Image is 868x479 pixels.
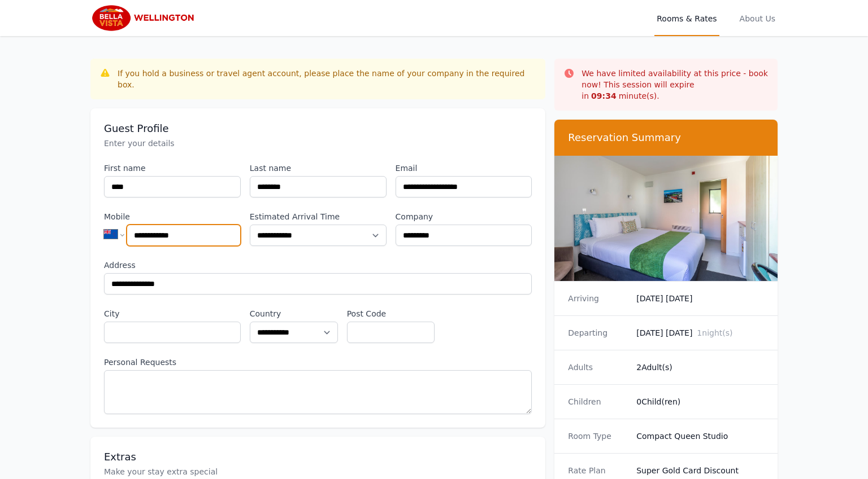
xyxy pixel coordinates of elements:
label: City [104,308,241,319]
dt: Rate Plan [568,465,627,476]
label: Address [104,260,532,271]
dd: 0 Child(ren) [636,396,764,407]
label: Email [396,162,532,174]
label: Personal Requests [104,357,532,368]
h3: Reservation Summary [568,131,764,144]
h3: Extras [104,450,532,464]
div: If you hold a business or travel agent account, please place the name of your company in the requ... [118,68,536,90]
dd: [DATE] [DATE] [636,293,764,304]
label: First name [104,162,241,174]
h3: Guest Profile [104,122,532,135]
label: Post Code [347,308,435,319]
dd: [DATE] [DATE] [636,327,764,339]
label: Mobile [104,211,241,222]
dd: Super Gold Card Discount [636,465,764,476]
label: Company [396,211,532,222]
dt: Departing [568,327,627,339]
label: Estimated Arrival Time [250,211,387,222]
span: 1 night(s) [697,328,732,337]
img: Compact Queen Studio [554,156,778,281]
dd: 2 Adult(s) [636,362,764,373]
label: Last name [250,162,387,174]
dd: Compact Queen Studio [636,430,764,442]
label: Country [250,308,338,319]
strong: 09 : 34 [591,91,617,100]
dt: Arriving [568,293,627,304]
dt: Children [568,396,627,407]
dt: Adults [568,362,627,373]
p: Enter your details [104,138,532,149]
p: We have limited availability at this price - book now! This session will expire in minute(s). [581,68,769,102]
p: Make your stay extra special [104,466,532,477]
img: Bella Vista Wellington [90,5,199,32]
dt: Room Type [568,430,627,442]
